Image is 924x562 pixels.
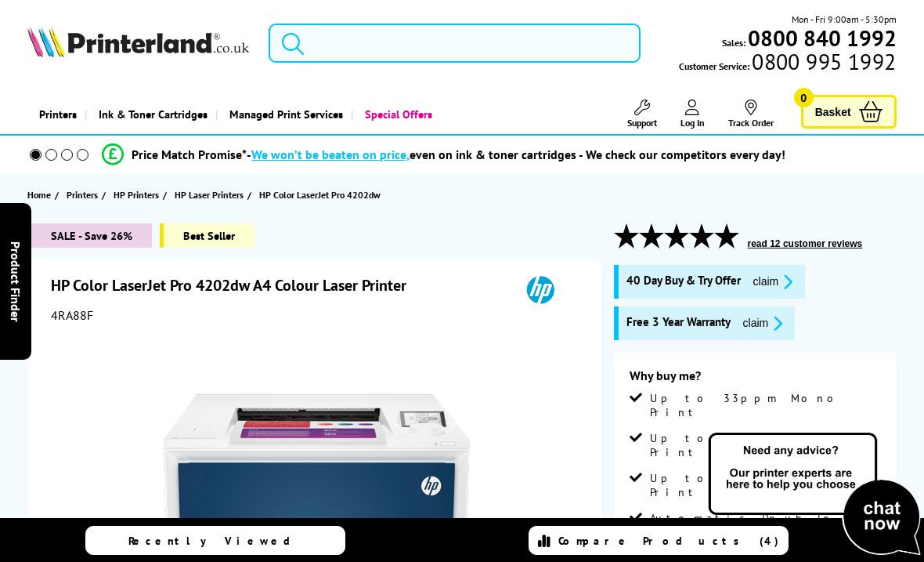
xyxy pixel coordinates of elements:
a: Log In [680,100,705,129]
b: 0800 840 1992 [748,24,897,53]
h1: HP Color LaserJet Pro 4202dw A4 Colour Laser Printer [51,275,422,296]
a: Printers [67,187,102,203]
span: Customer Service: [679,54,896,74]
span: Product Finder [8,241,23,321]
div: - even on ink & toner cartridges - We check our competitors every day! [247,147,785,162]
span: SALE - Save 26% [27,223,152,248]
span: Ink & Toner Cartridges [99,94,208,134]
span: Best Seller [160,223,254,248]
span: 40 Day Buy & Try Offer [626,273,741,291]
span: Sales: [722,35,745,50]
a: Printerland Logo [27,26,249,60]
li: modal_Promise [8,141,880,169]
span: Support [627,117,657,129]
span: HP Laser Printers [175,187,244,203]
span: Mon - Fri 9:00am - 5:30pm [792,12,897,27]
a: Home [27,187,55,203]
button: promo-description [738,314,788,332]
a: Ink & Toner Cartridges [85,94,215,134]
a: Printers [27,94,85,134]
span: Compare Products (4) [558,534,779,548]
a: Special Offers [351,94,440,134]
a: HP Laser Printers [175,187,247,203]
button: promo-description [749,273,798,291]
span: Up to 33ppm Mono Print [650,391,881,419]
img: HP [504,275,576,304]
img: Printerland Logo [27,26,249,57]
button: read 12 customer reviews [743,237,868,250]
span: Price Match Promise* [132,147,247,162]
span: We won’t be beaten on price, [251,147,410,162]
span: HP Color LaserJet Pro 4202dw [259,189,381,201]
div: Why buy me? [630,368,881,391]
span: Up to 600 x 600 dpi Print [650,431,881,459]
img: Open Live Chat window [705,430,924,559]
span: Basket [815,101,851,122]
a: Basket 0 [801,95,897,129]
span: 0 [794,88,814,107]
span: Printers [67,187,98,203]
span: HP Printers [114,187,159,203]
span: Home [27,187,51,203]
a: HP Printers [114,187,163,203]
span: Log In [680,117,705,129]
span: 4RA88F [51,307,93,323]
span: Recently Viewed [128,534,306,548]
a: Compare Products (4) [529,526,789,555]
a: Track Order [728,100,774,129]
span: Up to 33ppm Colour Print [650,471,881,499]
a: Recently Viewed [85,526,345,555]
a: Support [627,100,657,129]
span: 0800 995 1992 [749,54,896,69]
a: 0800 840 1992 [745,31,897,45]
span: Free 3 Year Warranty [626,314,731,332]
a: Managed Print Services [215,94,351,134]
span: Automatic Double Sided Printing [650,511,881,539]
